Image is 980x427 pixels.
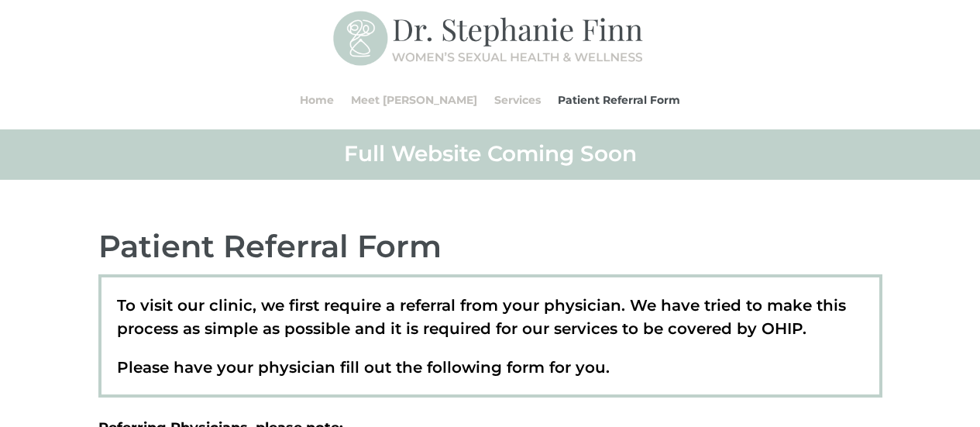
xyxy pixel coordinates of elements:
p: Please have your physician fill out the following form for you. [117,356,864,379]
a: Patient Referral Form [558,71,680,129]
h2: Full Website Coming Soon [98,139,882,175]
a: Services [494,71,541,129]
a: Meet [PERSON_NAME] [351,71,477,129]
h2: Patient Referral Form [98,226,882,274]
a: Home [300,71,334,129]
p: To visit our clinic, we first require a referral from your physician. We have tried to make this ... [117,294,864,356]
